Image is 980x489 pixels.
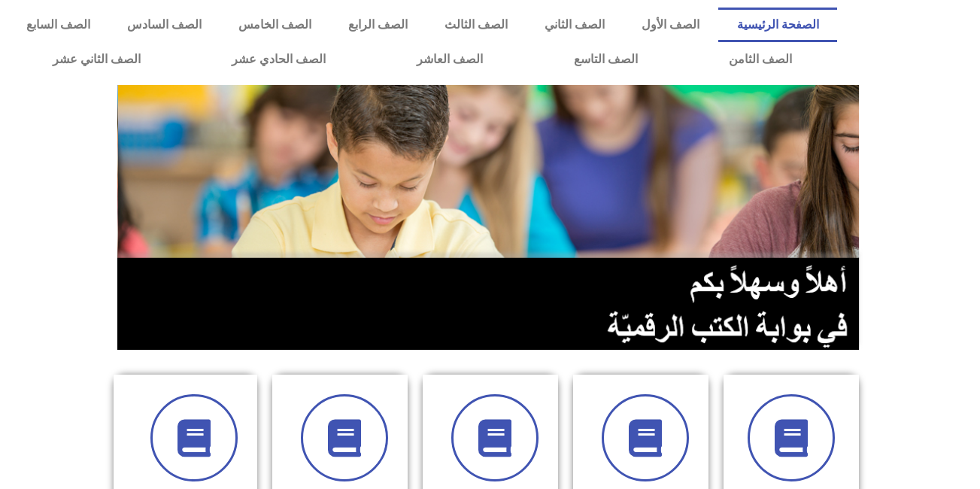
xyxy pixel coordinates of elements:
a: الصف التاسع [529,42,684,77]
a: الصف السادس [108,8,220,42]
a: الصف السابع [8,8,108,42]
a: الصف الخامس [220,8,329,42]
a: الصف الثالث [426,8,526,42]
a: الصف الثاني [526,8,623,42]
a: الصف الأول [623,8,718,42]
a: الصف الثامن [683,42,837,77]
a: الصفحة الرئيسية [718,8,837,42]
a: الصف الثاني عشر [8,42,187,77]
a: الصف الرابع [329,8,426,42]
a: الصف العاشر [372,42,529,77]
a: الصف الحادي عشر [187,42,372,77]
